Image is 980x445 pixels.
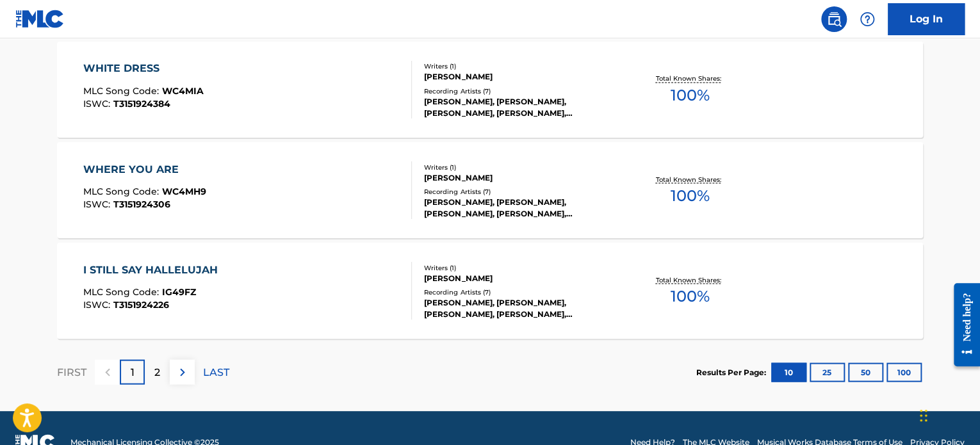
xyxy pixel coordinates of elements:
span: WC4MH9 [162,185,206,197]
p: Results Per Page: [696,366,769,378]
a: WHITE DRESSMLC Song Code:WC4MIAISWC:T3151924384Writers (1)[PERSON_NAME]Recording Artists (7)[PERS... [57,42,923,138]
iframe: Resource Center [944,273,980,376]
iframe: Chat Widget [916,384,980,445]
div: Recording Artists ( 7 ) [424,186,617,196]
div: WHITE DRESS [83,61,204,76]
p: Total Known Shares: [655,174,724,184]
a: Log In [888,3,965,35]
div: Writers ( 1 ) [424,162,617,172]
div: [PERSON_NAME] [424,272,617,284]
a: I STILL SAY HALLELUJAHMLC Song Code:IG49FZISWC:T3151924226Writers (1)[PERSON_NAME]Recording Artis... [57,243,923,339]
div: Recording Artists ( 7 ) [424,86,617,95]
p: Total Known Shares: [655,74,724,83]
div: [PERSON_NAME], [PERSON_NAME], [PERSON_NAME], [PERSON_NAME], [PERSON_NAME] [424,95,617,118]
p: LAST [203,364,229,380]
div: Drag [920,396,927,435]
button: 50 [848,362,883,382]
span: T3151924306 [113,198,170,209]
span: ISWC : [83,97,113,109]
span: 100 % [670,83,709,106]
button: 10 [771,362,806,382]
span: MLC Song Code : [83,85,162,96]
p: FIRST [57,364,86,380]
p: Total Known Shares: [655,275,724,284]
span: 100 % [670,184,709,207]
span: MLC Song Code : [83,185,162,197]
span: T3151924226 [113,298,169,310]
div: [PERSON_NAME], [PERSON_NAME], [PERSON_NAME], [PERSON_NAME], [PERSON_NAME] [424,296,617,320]
div: Writers ( 1 ) [424,263,617,272]
a: WHERE YOU AREMLC Song Code:WC4MH9ISWC:T3151924306Writers (1)[PERSON_NAME]Recording Artists (7)[PE... [57,142,923,238]
p: 2 [154,364,160,380]
span: IG49FZ [162,286,196,297]
span: ISWC : [83,298,113,310]
span: WC4MIA [162,85,204,96]
div: Writers ( 1 ) [424,61,617,71]
div: Recording Artists ( 7 ) [424,287,617,296]
button: 100 [886,362,922,382]
span: ISWC : [83,198,113,209]
img: MLC Logo [15,10,65,28]
span: MLC Song Code : [83,286,162,297]
img: right [175,364,190,380]
div: I STILL SAY HALLELUJAH [83,262,224,277]
img: help [860,12,875,27]
span: T3151924384 [113,97,170,109]
div: Help [854,6,880,32]
div: [PERSON_NAME] [424,71,617,83]
button: 25 [810,362,845,382]
img: search [826,12,842,27]
div: [PERSON_NAME] [424,172,617,183]
a: Public Search [821,6,847,32]
div: [PERSON_NAME], [PERSON_NAME], [PERSON_NAME], [PERSON_NAME], [PERSON_NAME] [424,196,617,219]
p: 1 [131,364,135,380]
div: WHERE YOU ARE [83,161,206,177]
span: 100 % [670,284,709,307]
